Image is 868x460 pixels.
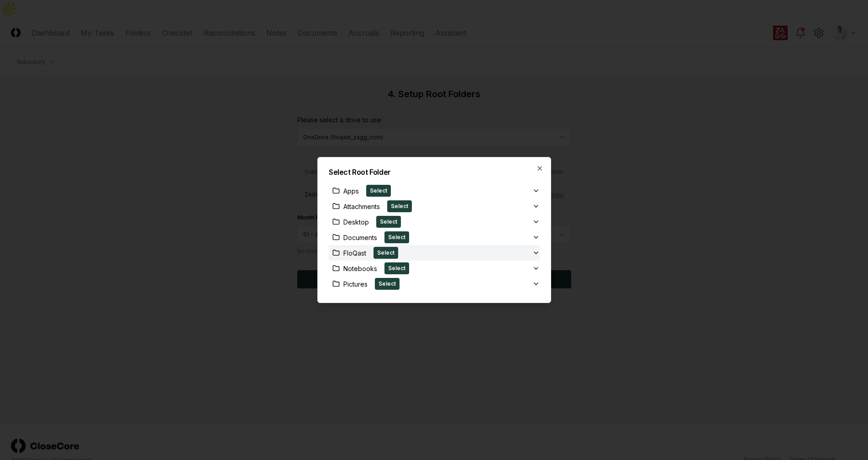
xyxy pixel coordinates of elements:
button: Select [366,185,391,197]
div: Apps [332,186,359,196]
div: Documents [332,233,377,242]
button: AttachmentsSelect [329,199,540,214]
button: Select [375,278,400,290]
button: Select [384,231,409,243]
div: FloQast [332,248,366,258]
button: Select [376,216,401,228]
button: PicturesSelect [329,276,540,292]
button: DesktopSelect [329,214,540,230]
div: Notebooks [332,264,377,273]
button: Select [387,200,412,212]
div: Attachments [332,202,380,211]
div: Desktop [332,217,369,227]
div: Pictures [332,279,368,289]
button: Select [384,262,409,274]
h2: Select Root Folder [329,168,540,176]
button: FloQastSelect [329,245,540,261]
button: NotebooksSelect [329,261,540,276]
button: AppsSelect [329,183,540,199]
button: Select [374,247,398,259]
button: DocumentsSelect [329,230,540,245]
